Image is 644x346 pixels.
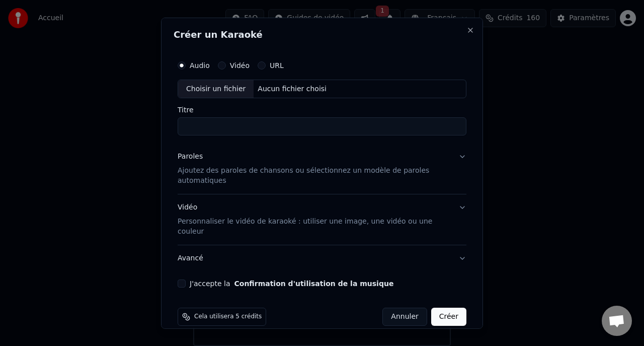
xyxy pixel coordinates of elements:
[178,166,450,186] p: Ajoutez des paroles de chansons ou sélectionnez un modèle de paroles automatiques
[382,308,427,326] button: Annuler
[431,308,466,326] button: Créer
[178,106,466,113] label: Titre
[178,245,466,271] button: Avancé
[178,217,450,237] p: Personnaliser le vidéo de karaoké : utiliser une image, une vidéo ou une couleur
[234,280,393,287] button: J'accepte la
[178,152,203,162] div: Paroles
[190,61,210,68] label: Audio
[178,144,466,194] button: ParolesAjoutez des paroles de chansons ou sélectionnez un modèle de paroles automatiques
[190,280,393,287] label: J'accepte la
[270,61,284,68] label: URL
[178,80,254,98] div: Choisir un fichier
[178,202,450,237] div: Vidéo
[174,30,470,39] h2: Créer un Karaoké
[230,61,250,68] label: Vidéo
[178,194,466,245] button: VidéoPersonnaliser le vidéo de karaoké : utiliser une image, une vidéo ou une couleur
[194,313,262,321] span: Cela utilisera 5 crédits
[254,84,331,94] div: Aucun fichier choisi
